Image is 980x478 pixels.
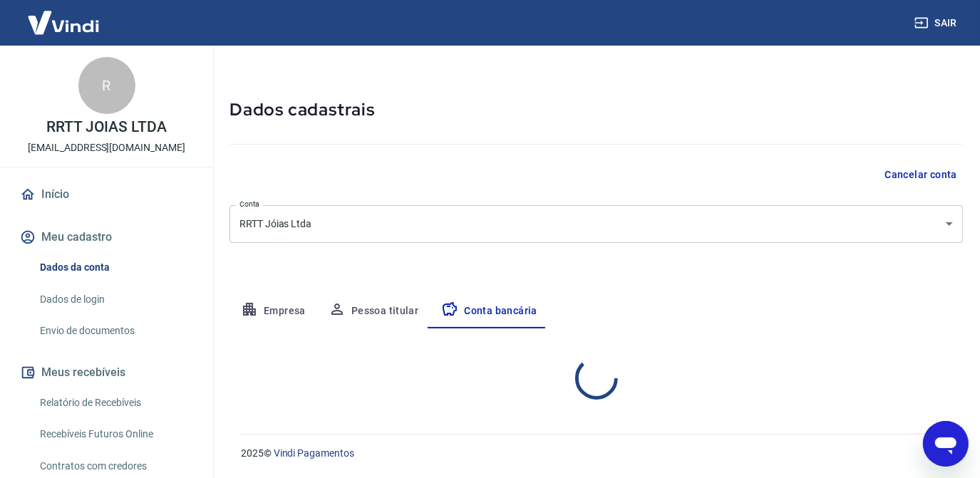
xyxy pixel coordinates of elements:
[430,294,549,328] button: Conta bancária
[46,120,167,135] p: RRTT JOIAS LTDA
[241,446,946,461] p: 2025 ©
[17,357,196,388] button: Meus recebíveis
[229,294,317,328] button: Empresa
[78,57,135,114] div: R
[274,447,354,459] a: Vindi Pagamentos
[17,222,196,253] button: Meu cadastro
[17,1,110,44] img: Vindi
[879,162,963,188] button: Cancelar conta
[34,420,196,449] a: Recebíveis Futuros Online
[34,285,196,314] a: Dados de login
[317,294,430,328] button: Pessoa titular
[17,179,196,210] a: Início
[229,205,963,243] div: RRTT Jóias Ltda
[34,253,196,282] a: Dados da conta
[28,140,185,155] p: [EMAIL_ADDRESS][DOMAIN_NAME]
[229,98,963,121] h5: Dados cadastrais
[34,316,196,345] a: Envio de documentos
[923,421,969,467] iframe: Botão para abrir a janela de mensagens
[239,199,259,209] label: Conta
[912,10,963,36] button: Sair
[34,388,196,417] a: Relatório de Recebíveis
